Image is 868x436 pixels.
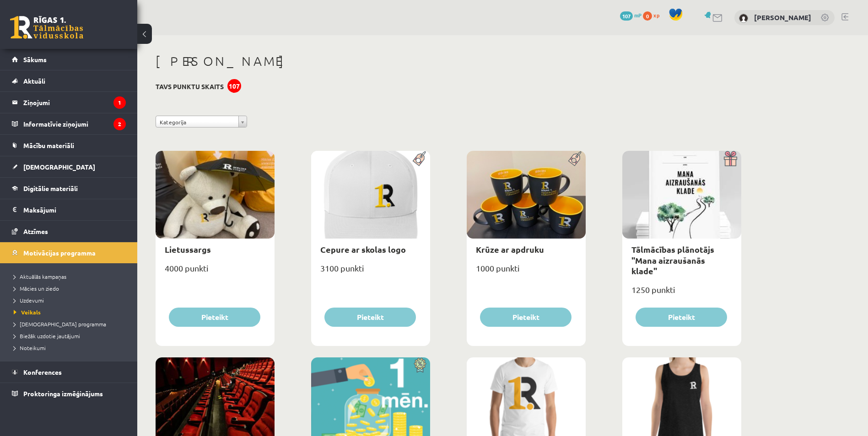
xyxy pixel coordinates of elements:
a: Sākums [12,49,126,70]
a: Digitālie materiāli [12,178,126,199]
a: Proktoringa izmēģinājums [12,383,126,404]
span: Sākums [23,55,47,64]
span: Noteikumi [14,344,46,351]
button: Pieteikt [636,308,727,327]
a: Krūze ar apdruku [476,244,544,255]
a: Tālmācības plānotājs "Mana aizraušanās klade" [631,244,714,276]
a: 0 xp [643,11,664,19]
span: Veikals [14,308,41,316]
div: 3100 punkti [311,261,430,283]
span: Konferences [23,368,62,376]
a: Ziņojumi1 [12,92,126,113]
a: Konferences [12,362,126,383]
a: Cepure ar skolas logo [320,244,406,255]
legend: Informatīvie ziņojumi [23,113,126,134]
a: Aktuālās kampaņas [14,272,128,281]
a: Uzdevumi [14,296,128,304]
a: [DEMOGRAPHIC_DATA] programma [14,320,128,328]
span: xp [653,11,659,19]
span: 0 [643,11,652,21]
img: Dāvana ar pārsteigumu [721,151,741,166]
span: Atzīmes [23,227,48,235]
span: 107 [620,11,633,21]
div: 1250 punkti [622,282,741,305]
i: 2 [113,118,126,130]
h3: Tavs punktu skaits [156,83,224,90]
a: Rīgas 1. Tālmācības vidusskola [10,16,83,39]
a: Lietussargs [165,244,211,255]
h1: [PERSON_NAME] [156,53,741,69]
span: Mācies un ziedo [14,285,59,292]
span: Aktuāli [23,77,45,85]
a: 107 mP [620,11,642,19]
span: Proktoringa izmēģinājums [23,389,103,398]
img: Populāra prece [410,151,430,166]
span: Digitālie materiāli [23,184,78,192]
button: Pieteikt [480,308,571,327]
span: [DEMOGRAPHIC_DATA] programma [14,320,106,328]
legend: Maksājumi [23,199,126,220]
a: Maksājumi [12,199,126,220]
a: Kategorija [156,116,247,128]
span: Motivācijas programma [23,249,96,257]
button: Pieteikt [169,308,260,327]
a: [PERSON_NAME] [754,13,811,22]
a: Motivācijas programma [12,242,126,263]
span: Mācību materiāli [23,141,74,149]
a: Biežāk uzdotie jautājumi [14,332,128,340]
span: Biežāk uzdotie jautājumi [14,332,80,340]
span: Uzdevumi [14,297,44,304]
button: Pieteikt [324,308,416,327]
a: Veikals [14,308,128,316]
a: Mācies un ziedo [14,284,128,292]
a: Aktuāli [12,70,126,91]
a: Informatīvie ziņojumi2 [12,113,126,134]
img: Inga Revina [739,14,748,23]
a: Mācību materiāli [12,135,126,156]
span: [DEMOGRAPHIC_DATA] [23,163,95,171]
span: mP [634,11,642,19]
div: 107 [227,79,241,93]
img: Populāra prece [565,151,586,166]
img: Atlaide [410,357,430,373]
a: Noteikumi [14,344,128,352]
a: Atzīmes [12,221,126,242]
span: Kategorija [160,116,235,128]
div: 1000 punkti [467,261,586,283]
span: Aktuālās kampaņas [14,273,66,280]
legend: Ziņojumi [23,92,126,113]
a: [DEMOGRAPHIC_DATA] [12,156,126,177]
i: 1 [113,96,126,109]
div: 4000 punkti [156,261,275,283]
